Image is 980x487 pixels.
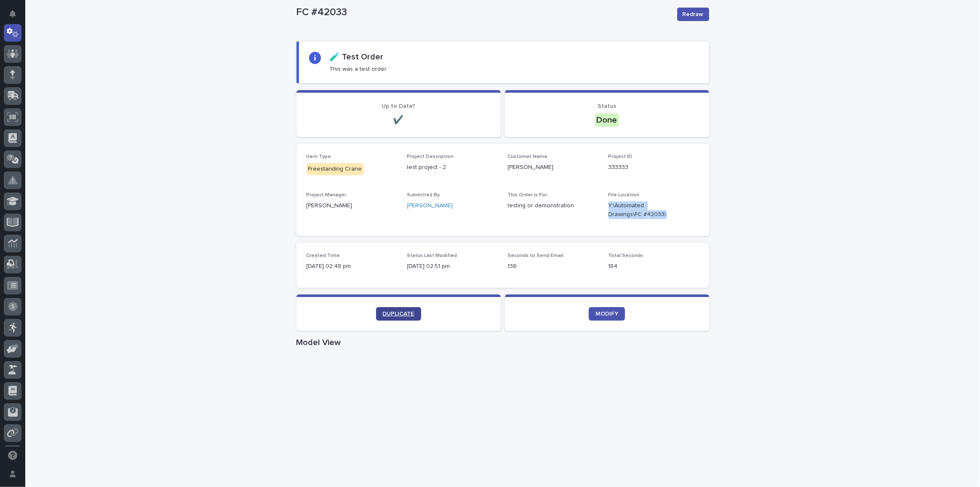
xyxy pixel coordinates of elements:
[595,311,618,317] span: MODIFY
[609,154,633,159] span: Project ID
[307,163,364,175] div: Freestanding Crane
[307,201,397,210] p: [PERSON_NAME]
[508,201,598,210] p: testing or demonstration
[296,6,670,19] p: FC #42033
[407,201,453,210] a: [PERSON_NAME]
[407,193,440,198] span: Submitted By
[595,113,619,127] div: Done
[609,163,699,172] p: 333333
[609,253,644,258] span: Total Seconds
[329,52,383,62] h2: 🧪 Test Order
[11,10,21,24] div: Notifications
[609,262,699,271] p: 184
[329,65,387,73] p: This was a test order.
[4,5,21,23] button: Notifications
[508,163,598,172] p: [PERSON_NAME]
[508,154,548,159] span: Customer Name
[598,103,616,109] span: Status
[383,311,414,317] span: DUPLICATE
[589,307,625,321] a: MODIFY
[382,103,415,109] span: Up to Date?
[376,307,421,321] a: DUPLICATE
[407,163,498,172] p: test project - 2
[677,8,709,21] button: Redraw
[407,253,457,258] span: Status Last Modified
[307,193,347,198] span: Project Manager
[508,253,564,258] span: Seconds to Send Email
[307,253,340,258] span: Created Time
[407,262,498,271] p: [DATE] 02:51 pm
[4,447,21,464] button: Open support chat
[609,193,640,198] span: File Location
[508,262,598,271] p: 136
[407,154,454,159] span: Project Description
[609,201,679,219] : Y:\Automated Drawings\FC #42033\
[307,154,331,159] span: Item Type
[683,10,704,19] span: Redraw
[508,193,551,198] span: This Order is For...
[296,337,709,348] h1: Model View
[307,115,491,125] p: ✔️
[307,262,397,271] p: [DATE] 02:48 pm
